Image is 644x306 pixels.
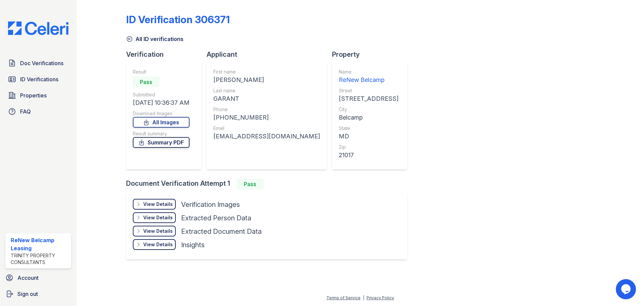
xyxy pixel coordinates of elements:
div: Property [332,50,413,59]
a: Sign out [3,287,74,301]
div: Street [339,87,398,94]
a: Properties [5,89,71,102]
div: Trinity Property Consultants [11,252,68,266]
a: FAQ [5,105,71,118]
div: Applicant [207,50,332,59]
div: Verification Images [181,200,240,209]
div: View Details [143,241,173,248]
span: Sign out [17,290,38,298]
div: ReNew Belcamp [339,75,398,85]
div: View Details [143,228,173,234]
span: Properties [20,91,47,99]
div: [PHONE_NUMBER] [213,113,320,122]
div: Name [339,69,398,75]
a: Name ReNew Belcamp [339,69,398,85]
div: Pass [133,77,160,87]
div: [STREET_ADDRESS] [339,94,398,103]
div: [EMAIL_ADDRESS][DOMAIN_NAME] [213,132,320,141]
a: All Images [133,117,190,128]
div: Pass [237,179,264,189]
div: 21017 [339,150,398,160]
div: MD [339,132,398,141]
div: Extracted Person Data [181,213,251,223]
a: Terms of Service [326,295,361,300]
a: Privacy Policy [367,295,394,300]
div: First name [213,69,320,75]
div: [PERSON_NAME] [213,75,320,85]
div: Email [213,125,320,132]
a: All ID verifications [126,35,183,43]
span: ID Verifications [20,75,58,83]
span: Doc Verifications [20,59,63,67]
iframe: chat widget [616,279,637,299]
div: ReNew Belcamp Leasing [11,236,68,252]
a: Doc Verifications [5,56,71,70]
div: Belcamp [339,113,398,122]
a: Summary PDF [133,137,190,148]
div: View Details [143,201,173,208]
div: Submitted [133,91,190,98]
div: Verification [126,50,207,59]
div: Result [133,69,190,75]
div: Document Verification Attempt 1 [126,179,413,189]
div: View Details [143,214,173,221]
div: ID Verification 306371 [126,13,230,26]
div: Last name [213,87,320,94]
img: CE_Logo_Blue-a8612792a0a2168367f1c8372b55b34899dd931a85d93a1a3d3e32e68fde9ad4.png [3,21,74,35]
div: State [339,125,398,132]
a: Account [3,271,74,285]
div: Result summary [133,130,190,137]
div: Phone [213,106,320,113]
a: ID Verifications [5,73,71,86]
div: GARANT [213,94,320,103]
span: FAQ [20,107,31,116]
div: [DATE] 10:36:37 AM [133,98,190,107]
div: Download Images [133,110,190,117]
div: Extracted Document Data [181,227,262,236]
div: Insights [181,240,205,250]
div: Zip [339,144,398,150]
div: | [363,295,364,300]
div: City [339,106,398,113]
span: Account [17,274,39,282]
